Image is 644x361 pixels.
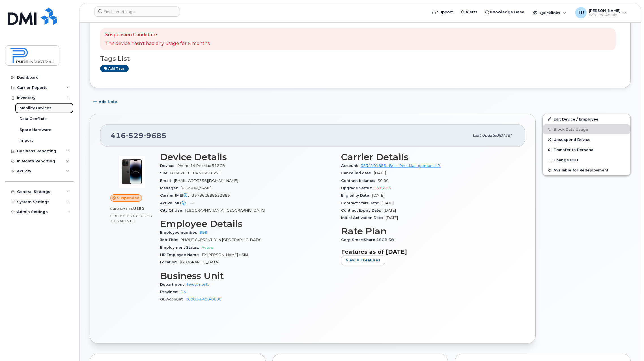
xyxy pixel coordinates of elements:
[180,290,186,294] a: ON
[481,7,528,18] a: Knowledge Base
[160,230,200,235] span: Employee number
[160,186,181,190] span: Manager
[160,219,334,229] h3: Employee Details
[378,179,389,183] span: $0.00
[540,10,560,15] span: Quicklinks
[341,171,374,175] span: Cancelled date
[543,165,630,175] button: Available for Redeployment
[437,9,453,15] span: Support
[384,208,396,212] span: [DATE]
[543,155,630,165] button: Change IMEI
[160,271,334,281] h3: Business Unit
[341,186,375,190] span: Upgrade Status
[490,9,524,15] span: Knowledge Base
[553,137,591,142] span: Unsuspend Device
[341,238,397,242] span: Corp SmartShare 15GB 36
[190,201,194,205] span: —
[187,282,209,287] a: Investments
[543,114,630,124] a: Edit Device / Employee
[543,134,630,145] button: Unsuspend Device
[100,65,129,72] a: Add tags
[192,193,230,197] span: 357862888532886
[185,208,265,212] span: [GEOGRAPHIC_DATA] [GEOGRAPHIC_DATA]
[589,13,621,17] span: Wireless Admin
[160,238,180,242] span: Job Title
[117,195,139,201] span: Suspended
[110,207,133,211] span: 0.00 Bytes
[361,164,441,168] a: 0534101855 - Bell - Piret Management L.P.
[341,208,384,212] span: Contract Expiry Date
[160,297,186,301] span: GL Account
[457,7,481,18] a: Alerts
[466,9,477,15] span: Alerts
[160,193,192,197] span: Carrier IMEI
[180,260,219,264] span: [GEOGRAPHIC_DATA]
[126,131,144,140] span: 529
[100,55,620,62] h3: Tags List
[90,97,122,107] button: Add Note
[553,168,608,172] span: Available for Redeployment
[160,152,334,162] h3: Device Details
[386,216,398,220] span: [DATE]
[160,164,176,168] span: Device
[375,186,391,190] span: $702.03
[341,152,515,162] h3: Carrier Details
[341,255,385,265] button: View All Features
[160,171,170,175] span: SIM
[160,208,185,212] span: City Of Use
[186,297,221,301] a: c6001-6400-0600
[341,201,382,205] span: Contract Start Date
[341,248,515,255] h3: Features as of [DATE]
[200,230,207,235] a: 999
[174,179,238,183] span: [EMAIL_ADDRESS][DOMAIN_NAME]
[428,7,457,18] a: Support
[571,7,630,18] div: Tashiur Rahman
[529,7,570,18] div: Quicklinks
[382,201,394,205] span: [DATE]
[578,9,584,16] span: TR
[160,260,180,264] span: Location
[180,238,261,242] span: PHONE CURRENTLY IN [GEOGRAPHIC_DATA]
[110,214,132,218] span: 0.00 Bytes
[111,131,167,140] span: 416
[341,179,378,183] span: Contract balance
[543,145,630,155] button: Transfer to Personal
[372,193,384,197] span: [DATE]
[202,245,213,250] span: Active
[160,253,202,257] span: HR Employee Name
[99,99,117,104] span: Add Note
[160,179,174,183] span: Email
[589,8,621,13] span: [PERSON_NAME]
[346,257,380,263] span: View All Features
[341,226,515,236] h3: Rate Plan
[94,7,180,17] input: Find something...
[133,207,145,211] span: used
[160,201,190,205] span: Active IMEI
[160,290,180,294] span: Province
[115,155,149,189] img: image20231002-3703462-by0d28.jpeg
[374,171,386,175] span: [DATE]
[144,131,167,140] span: 9685
[341,216,386,220] span: Initial Activation Date
[176,164,225,168] span: iPhone 14 Pro Max 512GB
[543,124,630,134] button: Block Data Usage
[202,253,248,257] span: EX [PERSON_NAME] + SIM
[181,186,211,190] span: [PERSON_NAME]
[160,245,202,250] span: Employment Status
[170,171,221,175] span: 89302610104395816271
[341,164,361,168] span: Account
[473,133,499,137] span: Last updated
[105,32,210,38] p: Suspension Candidate
[341,193,372,197] span: Eligibility Date
[160,282,187,287] span: Department
[105,40,210,47] p: This device hasn't had any usage for 5 months
[499,133,511,137] span: [DATE]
